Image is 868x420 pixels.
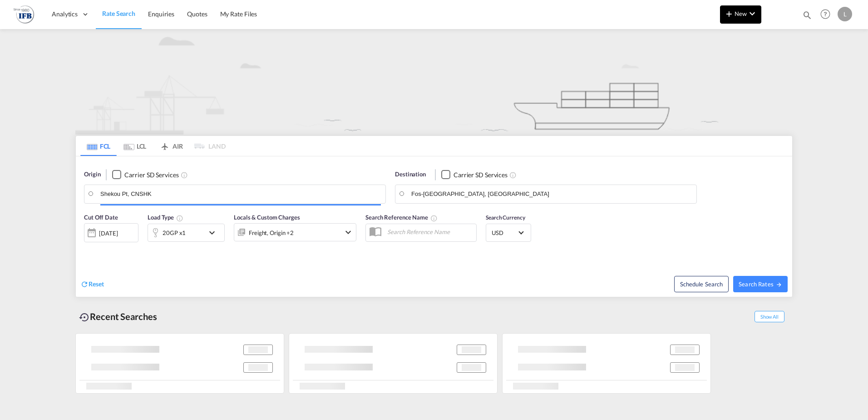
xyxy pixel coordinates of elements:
span: Enquiries [148,10,174,18]
div: Carrier SD Services [454,170,508,180]
div: Carrier SD Services [124,170,178,180]
span: Load Type [148,214,183,221]
md-icon: icon-chevron-down [747,8,758,19]
span: Show All [755,311,784,322]
span: Cut Off Date [84,214,118,221]
md-icon: icon-backup-restore [79,312,90,323]
span: Locals & Custom Charges [234,214,300,221]
div: L [838,7,852,21]
div: [DATE] [99,229,118,237]
button: icon-plus 400-fgNewicon-chevron-down [720,5,761,24]
span: Quotes [187,10,207,18]
md-checkbox: Checkbox No Ink [441,170,508,180]
span: Origin [84,170,100,179]
span: Search Currency [486,214,525,221]
md-checkbox: Checkbox No Ink [112,170,178,180]
md-tab-item: FCL [80,136,117,156]
input: Search by Port [411,187,692,201]
div: Freight Origin Destination Dock Stuffingicon-chevron-down [234,223,356,241]
div: Help [818,6,838,23]
div: Origin Checkbox No InkUnchecked: Search for CY (Container Yard) services for all selected carrier... [76,156,792,297]
md-datepicker: Select [84,241,91,254]
div: [DATE] [84,223,138,242]
span: My Rate Files [220,10,257,18]
button: Search Ratesicon-arrow-right [733,276,788,292]
md-icon: icon-arrow-right [776,281,782,288]
span: New [724,10,758,17]
md-icon: Select multiple loads to view rates [176,215,183,222]
md-icon: Unchecked: Search for CY (Container Yard) services for all selected carriers.Checked : Search for... [509,171,517,179]
img: new-FCL.png [75,29,793,135]
input: Search by Port [100,187,381,201]
md-tab-item: LCL [117,136,153,156]
span: USD [492,229,517,237]
span: Help [818,6,833,22]
md-select: Select Currency: $ USDUnited States Dollar [491,226,526,239]
span: Rate Search [102,10,135,17]
div: 20GP x1 [163,226,186,239]
md-icon: icon-airplane [159,141,170,148]
md-icon: icon-chevron-down [207,227,222,238]
div: icon-magnify [802,10,812,24]
md-tab-item: AIR [153,136,189,156]
span: Destination [395,170,426,179]
span: Search Reference Name [365,214,438,221]
md-icon: icon-chevron-down [343,227,354,238]
input: Search Reference Name [383,225,476,239]
div: Freight Origin Destination Dock Stuffing [249,226,294,239]
md-icon: icon-magnify [802,10,812,20]
md-icon: icon-plus 400-fg [724,8,735,19]
md-icon: icon-refresh [80,280,89,288]
md-icon: Unchecked: Search for CY (Container Yard) services for all selected carriers.Checked : Search for... [181,171,188,179]
span: Search Rates [739,280,782,288]
img: de31bbe0256b11eebba44b54815f083d.png [14,4,34,25]
div: Recent Searches [75,306,161,327]
span: Reset [89,280,104,288]
md-icon: Your search will be saved by the below given name [430,215,438,222]
span: Analytics [52,10,78,19]
div: 20GP x1icon-chevron-down [148,224,225,242]
div: icon-refreshReset [80,280,104,290]
md-pagination-wrapper: Use the left and right arrow keys to navigate between tabs [80,136,226,156]
button: Note: By default Schedule search will only considerorigin ports, destination ports and cut off da... [674,276,729,292]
